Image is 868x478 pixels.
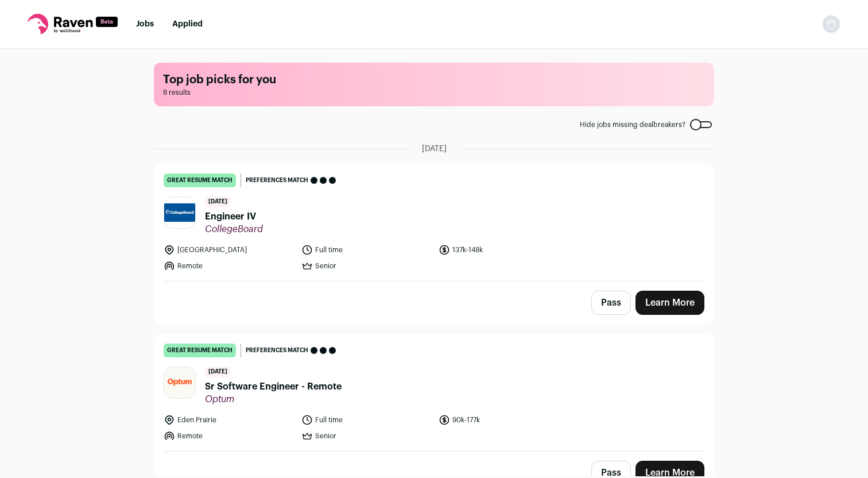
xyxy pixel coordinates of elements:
[246,175,308,186] span: Preferences match
[154,334,714,451] a: great resume match Preferences match [DATE] Sr Software Engineer - Remote Optum Eden Prairie Full...
[822,15,840,33] img: nopic.png
[205,210,263,223] span: Engineer IV
[163,72,705,88] h1: Top job picks for you
[822,15,840,33] button: Open dropdown
[164,430,294,442] li: Remote
[164,260,294,272] li: Remote
[580,120,685,129] span: Hide jobs missing dealbreakers?
[205,367,231,377] span: [DATE]
[164,344,236,357] div: great resume match
[205,196,231,207] span: [DATE]
[205,394,342,405] span: Optum
[439,244,569,256] li: 137k-148k
[172,20,203,28] a: Applied
[301,244,432,256] li: Full time
[439,414,569,426] li: 90k-177k
[301,430,432,442] li: Senior
[205,380,342,394] span: Sr Software Engineer - Remote
[591,291,631,315] button: Pass
[205,223,263,235] span: CollegeBoard
[635,291,704,315] a: Learn More
[164,367,195,398] img: 376ce2308abb7868d27d6bbf9139e6d572da7d7426218e43eb8ec57d9e48ff1a.jpg
[136,20,154,28] a: Jobs
[164,414,294,426] li: Eden Prairie
[246,345,308,356] span: Preferences match
[301,414,432,426] li: Full time
[163,88,705,97] span: 8 results
[301,260,432,272] li: Senior
[164,203,195,222] img: cfb52ba93b836423ba4ae497992f271ff790f3b51a850b980c6490f462c3f813.jpg
[164,174,236,187] div: great resume match
[164,244,294,256] li: [GEOGRAPHIC_DATA]
[154,164,714,281] a: great resume match Preferences match [DATE] Engineer IV CollegeBoard [GEOGRAPHIC_DATA] Full time ...
[422,143,447,155] span: [DATE]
